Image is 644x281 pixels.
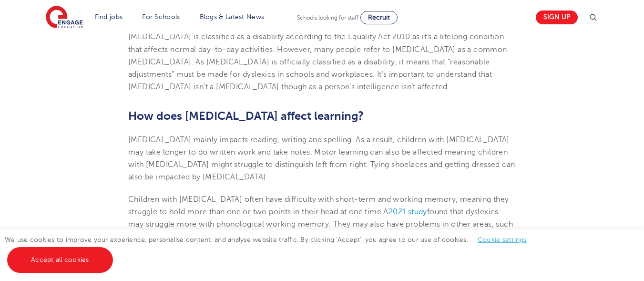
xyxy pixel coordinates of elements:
span: Schools looking for staff [297,14,358,21]
a: Accept all cookies [7,247,113,273]
a: Sign up [536,10,578,24]
img: Engage Education [46,6,83,30]
span: [MEDICAL_DATA] mainly impacts reading, writing and spelling. As a result, children with [MEDICAL_... [128,135,515,182]
a: 2021 study [388,208,427,216]
a: For Schools [142,13,180,21]
a: Cookie settings [478,236,527,243]
a: Find jobs [95,13,123,21]
span: We use cookies to improve your experience, personalise content, and analyse website traffic. By c... [5,236,536,263]
a: Blogs & Latest News [200,13,265,21]
span: Children with [MEDICAL_DATA] often have difficulty with short-term and working memory, meaning th... [128,195,509,216]
span: Recruit [368,14,390,21]
b: How does [MEDICAL_DATA] affect learning? [128,109,364,123]
span: [MEDICAL_DATA] is classified as a disability according to the Equality Act 2010 as it’s a lifelon... [128,32,507,91]
span: A [383,208,388,216]
a: Recruit [360,11,398,24]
